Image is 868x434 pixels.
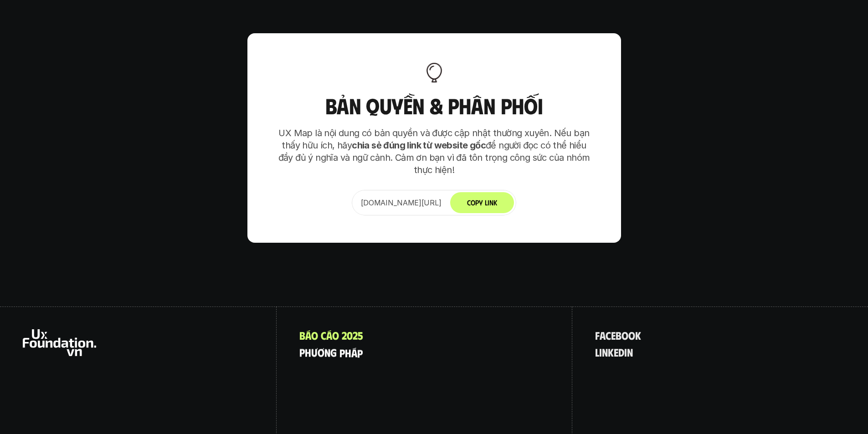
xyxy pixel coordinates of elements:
span: p [339,334,345,346]
span: p [357,335,363,347]
span: n [602,346,608,358]
span: á [326,329,332,341]
a: Báocáo2025 [299,329,363,341]
span: ư [311,334,318,346]
span: o [628,329,635,341]
span: 5 [358,329,363,341]
span: h [305,334,311,346]
span: e [614,346,618,358]
a: linkedin [595,346,633,358]
a: phươngpháp [299,346,363,358]
span: d [618,346,624,358]
span: f [595,329,600,341]
span: e [611,329,616,341]
span: i [624,346,627,358]
span: 2 [342,329,347,341]
span: n [324,334,330,346]
span: k [635,329,641,341]
span: h [345,335,351,347]
span: b [616,329,621,341]
span: a [600,329,606,341]
span: 2 [353,329,358,341]
span: o [311,329,318,341]
span: i [599,346,602,358]
span: á [351,335,357,347]
span: á [305,329,311,341]
p: [DOMAIN_NAME][URL] [361,197,442,208]
a: facebook [595,329,641,341]
span: ơ [318,334,324,346]
span: 0 [347,329,353,341]
span: n [627,346,633,358]
span: p [299,334,305,346]
span: c [321,329,326,341]
span: k [608,346,614,358]
h3: Bản quyền & Phân phối [275,94,594,118]
span: B [299,329,305,341]
p: UX Map là nội dung có bản quyền và được cập nhật thường xuyên. Nếu bạn thấy hữu ích, hãy để người... [275,127,594,176]
span: o [332,329,339,341]
span: l [595,346,599,358]
span: c [606,329,611,341]
strong: chia sẻ đúng link từ website gốc [352,140,486,151]
span: g [330,334,337,346]
span: o [621,329,628,341]
button: Copy Link [450,192,514,213]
